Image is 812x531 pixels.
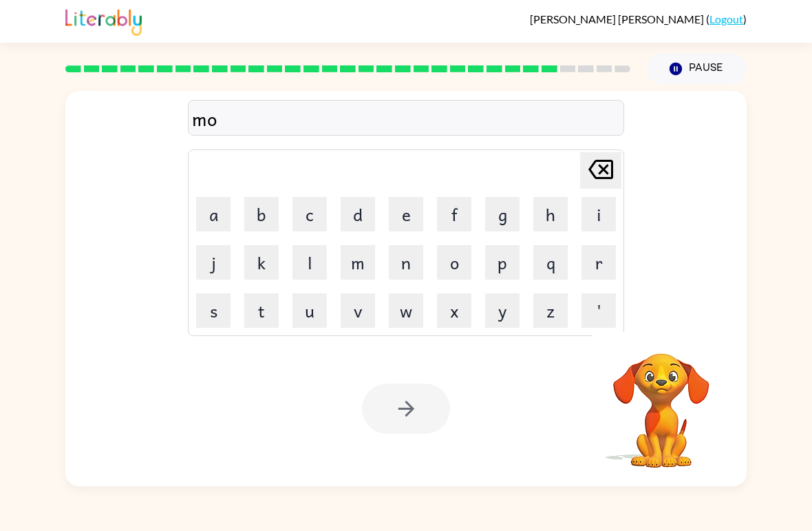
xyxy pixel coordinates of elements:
[196,197,231,231] button: a
[389,245,423,280] button: n
[65,6,142,36] img: Literably
[581,197,616,231] button: i
[647,53,747,85] button: Pause
[533,293,568,328] button: z
[341,197,375,231] button: d
[533,245,568,280] button: q
[196,245,231,280] button: j
[196,293,231,328] button: s
[292,197,327,231] button: c
[485,197,520,231] button: g
[244,245,279,280] button: k
[581,245,616,280] button: r
[244,293,279,328] button: t
[581,293,616,328] button: '
[437,197,471,231] button: f
[437,245,471,280] button: o
[592,332,730,470] video: Your browser must support playing .mp4 files to use Literably. Please try using another browser.
[389,197,423,231] button: e
[192,104,620,133] div: mo
[244,197,279,231] button: b
[485,245,520,280] button: p
[709,12,743,25] a: Logout
[437,293,471,328] button: x
[530,12,706,25] span: [PERSON_NAME] [PERSON_NAME]
[485,293,520,328] button: y
[389,293,423,328] button: w
[341,245,375,280] button: m
[533,197,568,231] button: h
[530,12,747,25] div: ( )
[341,293,375,328] button: v
[292,293,327,328] button: u
[292,245,327,280] button: l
